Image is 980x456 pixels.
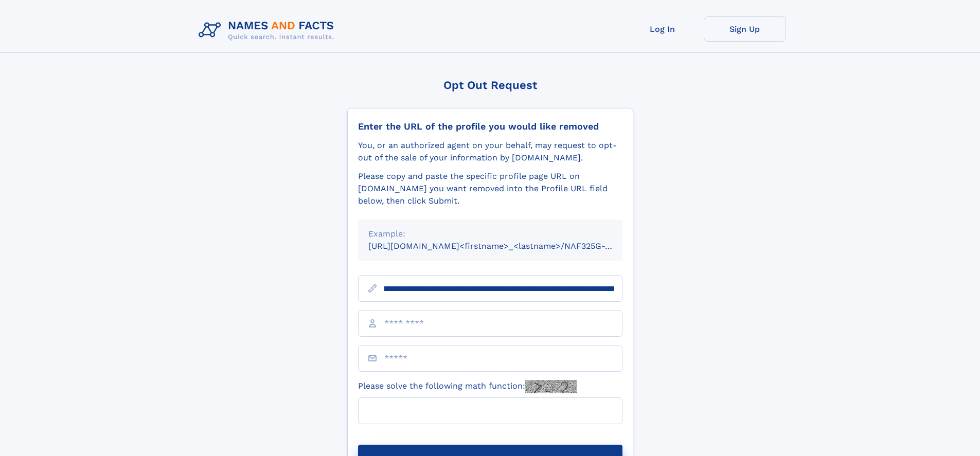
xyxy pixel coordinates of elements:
[368,228,612,240] div: Example:
[347,79,633,92] div: Opt Out Request
[704,16,786,42] a: Sign Up
[621,16,704,42] a: Log In
[358,121,622,132] div: Enter the URL of the profile you would like removed
[358,380,577,393] label: Please solve the following math function:
[194,16,343,44] img: Logo Names and Facts
[358,139,622,164] div: You, or an authorized agent on your behalf, may request to opt-out of the sale of your informatio...
[368,241,642,251] small: [URL][DOMAIN_NAME]<firstname>_<lastname>/NAF325G-xxxxxxxx
[358,170,622,207] div: Please copy and paste the specific profile page URL on [DOMAIN_NAME] you want removed into the Pr...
